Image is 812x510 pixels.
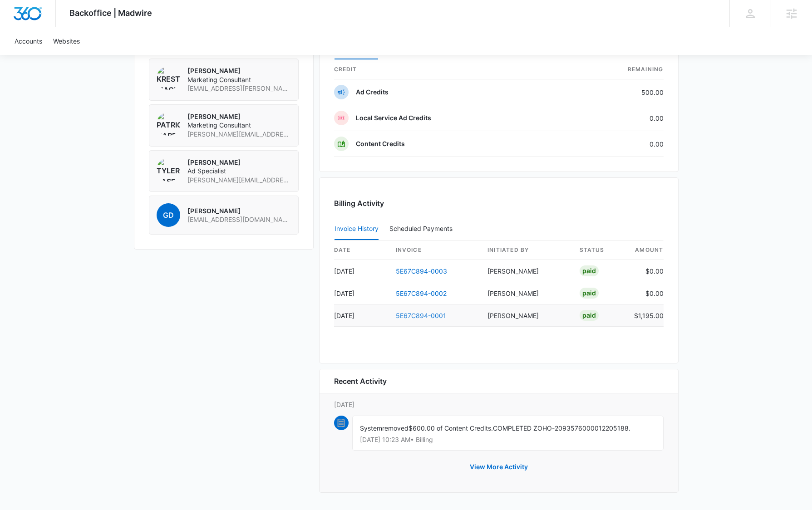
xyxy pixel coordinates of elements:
[480,282,572,304] td: [PERSON_NAME]
[157,203,180,227] span: GD
[334,260,389,282] td: [DATE]
[480,260,572,282] td: [PERSON_NAME]
[187,75,291,84] span: Marketing Consultant
[360,436,656,443] p: [DATE] 10:23 AM • Billing
[187,130,291,139] span: [PERSON_NAME][EMAIL_ADDRESS][PERSON_NAME][DOMAIN_NAME]
[627,304,664,327] td: $1,195.00
[34,54,81,59] div: Domain Overview
[480,304,572,327] td: [PERSON_NAME]
[24,24,100,31] div: Domain: [DOMAIN_NAME]
[25,53,32,60] img: tab_domain_overview_orange.svg
[48,27,85,55] a: Websites
[187,158,291,167] p: [PERSON_NAME]
[187,167,291,176] span: Ad Specialist
[187,215,291,224] span: [EMAIL_ADDRESS][DOMAIN_NAME]
[334,198,664,209] h3: Billing Activity
[408,424,493,432] span: $600.00 of Content Credits.
[627,282,664,304] td: $0.00
[187,176,291,185] span: [PERSON_NAME][EMAIL_ADDRESS][PERSON_NAME][DOMAIN_NAME]
[187,66,291,75] p: [PERSON_NAME]
[389,226,456,232] div: Scheduled Payments
[187,206,291,216] p: [PERSON_NAME]
[580,288,599,299] div: Paid
[100,54,153,59] div: Keywords by Traffic
[567,131,664,157] td: 0.00
[493,424,630,432] span: COMPLETED ZOHO-2093576000012205188.
[627,260,664,282] td: $0.00
[157,112,180,136] img: Patrick Harral
[480,240,572,260] th: Initiated By
[334,240,389,260] th: date
[396,312,446,319] a: 5E67C894-0001
[69,8,152,18] span: Backoffice | Madwire
[572,240,627,260] th: status
[567,79,664,105] td: 500.00
[9,27,48,55] a: Accounts
[335,218,379,240] button: Invoice History
[356,139,405,148] p: Content Credits
[567,105,664,131] td: 0.00
[334,376,387,387] h6: Recent Activity
[157,158,180,181] img: Tyler Rasdon
[157,66,180,90] img: Kresta MacKinnon
[25,15,44,22] div: v 4.0.25
[15,15,22,22] img: logo_orange.svg
[90,53,98,60] img: tab_keywords_by_traffic_grey.svg
[627,240,664,260] th: amount
[187,112,291,121] p: [PERSON_NAME]
[187,84,291,93] span: [EMAIL_ADDRESS][PERSON_NAME][DOMAIN_NAME]
[187,121,291,130] span: Marketing Consultant
[15,24,22,31] img: website_grey.svg
[334,304,389,327] td: [DATE]
[334,60,567,79] th: credit
[567,60,664,79] th: Remaining
[360,424,382,432] span: System
[580,265,599,276] div: Paid
[461,456,537,478] button: View More Activity
[382,424,408,432] span: removed
[580,310,599,321] div: Paid
[356,88,389,97] p: Ad Credits
[356,113,431,123] p: Local Service Ad Credits
[334,282,389,304] td: [DATE]
[334,400,664,409] p: [DATE]
[396,267,447,275] a: 5E67C894-0003
[396,289,447,297] a: 5E67C894-0002
[389,240,481,260] th: invoice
